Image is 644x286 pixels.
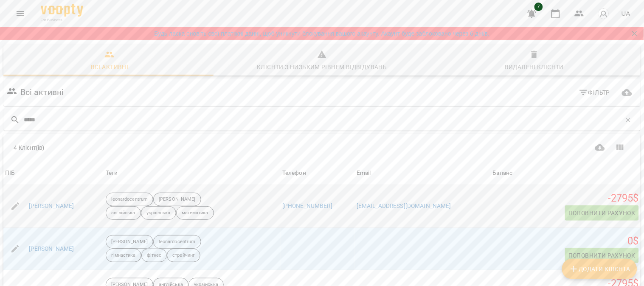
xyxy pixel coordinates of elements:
button: Поповнити рахунок [565,205,639,221]
span: For Business [41,17,83,23]
div: Телефон [282,168,306,178]
p: [PERSON_NAME] [159,196,195,203]
button: Показати колонки [610,137,630,158]
p: математика [182,210,208,217]
div: 4 Клієнт(ів) [14,143,317,152]
button: Поповнити рахунок [565,248,639,263]
p: leonardocentrum [159,238,196,246]
h5: -2795 $ [493,192,639,205]
button: Menu [10,3,31,24]
span: Поповнити рахунок [568,208,636,218]
div: математика [176,206,214,220]
button: Фільтр [575,85,614,100]
a: Будь ласка оновіть свої платіжні данні, щоб уникнути блокування вашого акаунту. Акаунт буде забло... [154,29,489,38]
a: [PERSON_NAME] [29,245,74,253]
div: Email [357,168,371,178]
div: [PERSON_NAME] [153,193,201,206]
p: стрейчинг [172,252,195,259]
p: українська [146,210,171,217]
div: Sort [493,168,513,178]
h5: 0 $ [493,235,639,248]
button: Додати клієнта [562,259,637,279]
div: Теги [106,168,279,178]
div: стрейчинг [167,249,200,262]
span: Фільтр [579,87,610,98]
span: Додати клієнта [569,264,630,274]
div: гімнастика [106,249,141,262]
p: leonardocentrum [111,196,148,203]
a: [PERSON_NAME] [29,202,74,210]
div: українська [141,206,176,220]
div: фітнес [141,249,167,262]
div: англійська [106,206,141,220]
span: 7 [534,3,543,11]
div: Видалені клієнти [505,62,564,72]
div: Sort [5,168,15,178]
div: Sort [282,168,306,178]
span: Поповнити рахунок [568,250,636,261]
button: Закрити сповіщення [629,28,641,39]
div: leonardocentrum [153,235,201,249]
div: Всі активні [91,62,128,72]
div: Sort [357,168,371,178]
a: [EMAIL_ADDRESS][DOMAIN_NAME] [357,202,451,209]
p: англійська [111,210,135,217]
div: Баланс [493,168,513,178]
p: [PERSON_NAME] [111,238,148,246]
span: Телефон [282,168,353,178]
p: гімнастика [111,252,136,259]
div: leonardocentrum [106,193,154,206]
div: Table Toolbar [3,134,641,161]
span: Баланс [493,168,639,178]
img: Voopty Logo [41,4,83,17]
h6: Всі активні [20,86,64,99]
a: [PHONE_NUMBER] [282,202,332,209]
p: фітнес [147,252,162,259]
button: UA [618,6,634,21]
span: UA [622,9,630,18]
div: [PERSON_NAME] [106,235,153,249]
span: Email [357,168,489,178]
img: avatar_s.png [598,8,610,20]
div: ПІБ [5,168,15,178]
div: Клієнти з низьким рівнем відвідувань [257,62,387,72]
span: ПІБ [5,168,102,178]
button: Завантажити CSV [590,137,610,158]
